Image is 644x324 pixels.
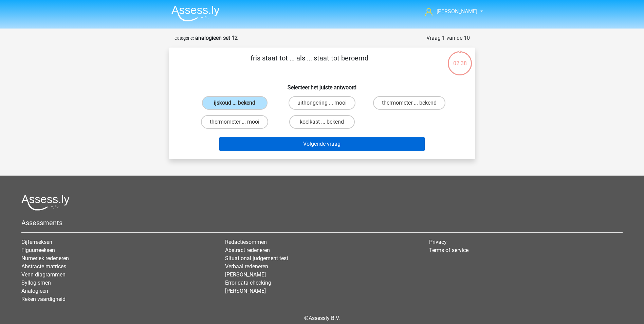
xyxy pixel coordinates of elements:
[202,96,268,110] label: ijskoud ... bekend
[174,36,194,41] small: Categorie:
[21,195,70,211] img: Assessly logo
[195,35,238,41] strong: analogieen set 12
[21,239,52,245] a: Cijferreeksen
[21,263,66,270] a: Abstracte matrices
[225,288,266,294] a: [PERSON_NAME]
[21,247,55,253] a: Figuurreeksen
[289,96,355,110] label: uithongering ... mooi
[201,115,268,129] label: thermometer ... mooi
[225,247,270,253] a: Abstract redeneren
[373,96,445,110] label: thermometer ... bekend
[219,137,425,151] button: Volgende vraag
[225,255,288,262] a: Situational judgement test
[21,296,66,302] a: Reken vaardigheid
[225,263,268,270] a: Verbaal redeneren
[437,8,477,15] span: [PERSON_NAME]
[429,247,468,253] a: Terms of service
[447,51,473,68] div: 02:38
[171,5,220,21] img: Assessly
[225,239,267,245] a: Redactiesommen
[225,280,271,286] a: Error data checking
[180,53,439,73] p: fris staat tot ... als ... staat tot beroemd
[429,239,447,245] a: Privacy
[21,280,51,286] a: Syllogismen
[289,115,355,129] label: koelkast ... bekend
[426,34,470,42] div: Vraag 1 van de 10
[21,255,69,262] a: Numeriek redeneren
[309,315,340,321] a: Assessly B.V.
[21,219,623,227] h5: Assessments
[21,288,48,294] a: Analogieen
[225,271,266,278] a: [PERSON_NAME]
[21,271,66,278] a: Venn diagrammen
[422,7,478,16] a: [PERSON_NAME]
[180,79,464,91] h6: Selecteer het juiste antwoord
